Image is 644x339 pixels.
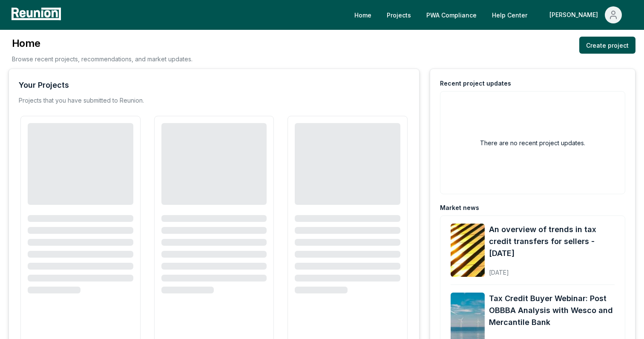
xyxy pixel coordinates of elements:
a: PWA Compliance [420,6,483,23]
a: Home [348,6,378,23]
a: Tax Credit Buyer Webinar: Post OBBBA Analysis with Wesco and Mercantile Bank [489,293,615,328]
a: Help Center [485,6,534,23]
p: Browse recent projects, recommendations, and market updates. [12,55,193,63]
h2: There are no recent project updates. [480,138,585,147]
a: An overview of trends in tax credit transfers for sellers - [DATE] [489,224,615,259]
p: Projects that you have submitted to Reunion. [19,96,144,105]
button: [PERSON_NAME] [543,6,629,23]
div: Recent project updates [440,79,511,88]
nav: Main [348,6,635,23]
a: Create project [579,37,635,54]
h3: Home [12,37,193,50]
div: Market news [440,204,479,212]
div: [PERSON_NAME] [549,6,601,23]
img: An overview of trends in tax credit transfers for sellers - September 2025 [451,224,485,277]
a: Projects [380,6,418,23]
div: [DATE] [489,262,615,277]
div: Your Projects [19,79,69,91]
